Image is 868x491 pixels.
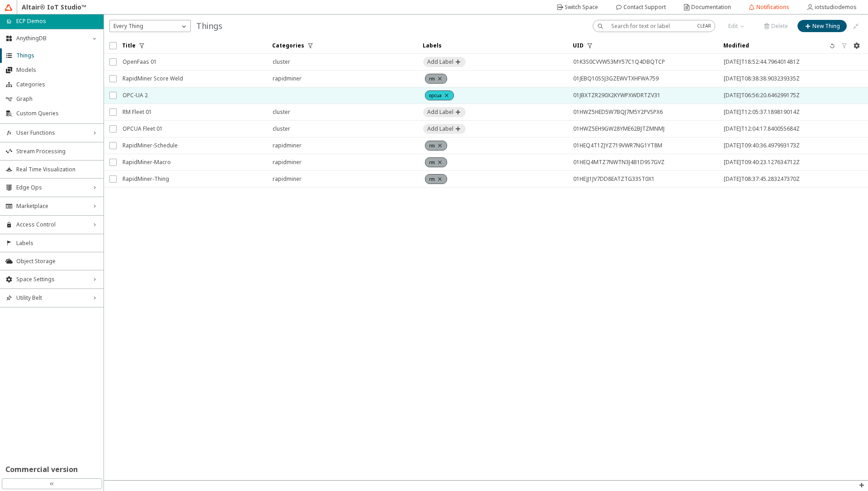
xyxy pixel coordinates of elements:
[16,166,98,173] span: Real Time Visualization
[16,240,98,247] span: Labels
[16,95,98,103] span: Graph
[16,110,98,117] span: Custom Queries
[16,221,87,228] span: Access Control
[16,184,87,191] span: Edge Ops
[16,81,98,88] span: Categories
[16,148,98,155] span: Stream Processing
[16,35,87,42] span: AnythingDB
[16,129,87,137] span: User Functions
[16,258,98,265] span: Object Storage
[16,203,87,210] span: Marketplace
[16,294,87,302] span: Utility Belt
[16,52,98,59] span: Things
[16,17,46,25] p: ECP Demos
[16,66,98,74] span: Models
[16,276,87,283] span: Space Settings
